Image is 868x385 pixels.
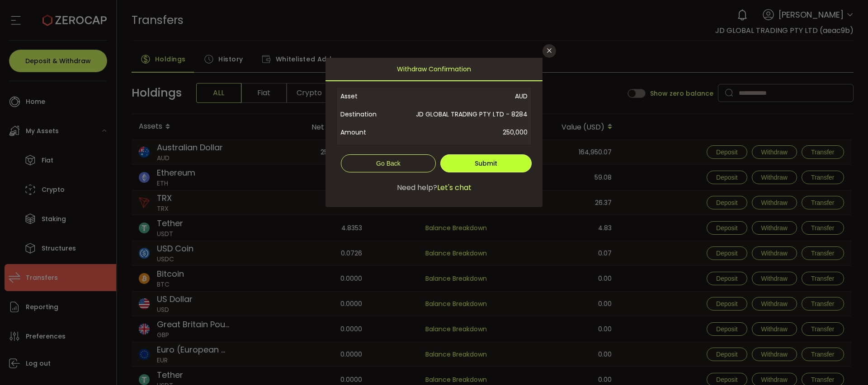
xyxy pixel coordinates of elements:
span: Need help? [397,182,437,193]
iframe: Chat Widget [760,288,868,385]
button: Submit [440,154,532,172]
span: Asset [340,87,398,105]
span: AUD [398,87,528,105]
span: 250,000 [398,123,528,141]
button: Go Back [341,154,436,172]
div: dialog [325,58,542,207]
span: Go Back [376,160,401,167]
span: Submit [475,159,497,168]
span: JD GLOBAL TRADING PTY LTD - 8284 [398,105,528,123]
span: Withdraw Confirmation [397,58,471,80]
div: 聊天小组件 [760,288,868,385]
span: Destination [340,105,398,123]
span: Amount [340,123,398,141]
span: Let's chat [437,182,472,193]
button: Close [542,44,556,58]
